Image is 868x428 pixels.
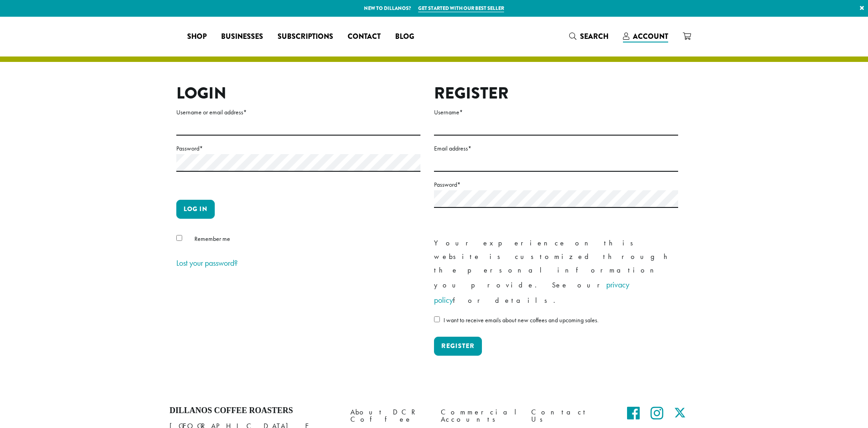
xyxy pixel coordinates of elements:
span: Account [633,31,668,42]
span: Search [580,31,609,42]
label: Password [434,179,678,190]
label: Email address [434,143,678,154]
a: Get started with our best seller [418,5,504,12]
label: Password [176,143,420,154]
span: Contact [348,31,381,42]
a: Contact Us [531,406,608,425]
button: Register [434,337,482,356]
span: Businesses [221,31,263,42]
a: Commercial Accounts [441,406,518,425]
span: I want to receive emails about new coffees and upcoming sales. [443,316,599,324]
span: Subscriptions [278,31,333,42]
a: Lost your password? [176,258,238,268]
label: Username or email address [176,107,420,118]
label: Username [434,107,678,118]
a: About DCR Coffee [350,406,427,425]
a: privacy policy [434,279,629,305]
a: Shop [180,29,214,44]
span: Remember me [194,235,230,243]
input: I want to receive emails about new coffees and upcoming sales. [434,316,440,322]
span: Blog [395,31,414,42]
h4: Dillanos Coffee Roasters [170,406,337,416]
p: Your experience on this website is customized through the personal information you provide. See o... [434,236,678,308]
span: Shop [187,31,207,42]
h2: Register [434,84,678,103]
h2: Login [176,84,420,103]
button: Log in [176,200,215,219]
a: Search [562,29,616,44]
